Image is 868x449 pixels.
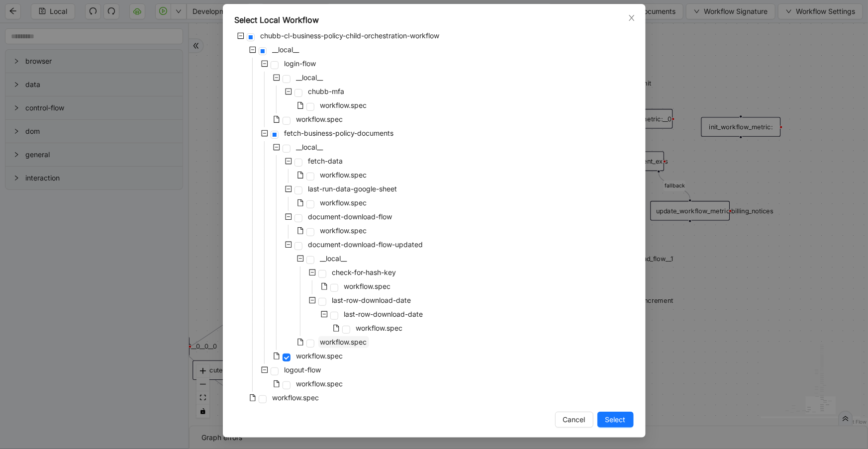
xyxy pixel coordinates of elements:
span: logout-flow [283,364,323,376]
span: file [297,172,304,179]
span: workflow.spec [294,113,345,125]
span: fetch-business-policy-documents [285,129,394,137]
span: file [273,380,280,387]
span: fetch-data [308,157,343,165]
span: minus-square [321,311,328,318]
span: Select [605,414,626,425]
span: minus-square [273,74,280,81]
span: minus-square [261,130,268,137]
span: workflow.spec [344,282,391,290]
span: file [297,199,304,206]
span: file [321,283,328,290]
span: __local__ [294,141,325,153]
span: __local__ [296,73,323,82]
span: workflow.spec [320,101,367,109]
span: chubb-mfa [306,86,347,97]
button: Close [626,12,637,23]
span: workflow.spec [318,225,369,237]
span: minus-square [285,158,292,165]
span: file [273,353,280,359]
span: workflow.spec [318,169,369,181]
span: __local__ [273,45,299,54]
span: minus-square [237,32,244,39]
span: chubb-mfa [308,87,345,95]
span: minus-square [273,144,280,151]
span: document-download-flow [306,211,394,223]
span: workflow.spec [320,338,367,346]
span: workflow.spec [294,350,345,362]
span: workflow.spec [296,115,343,123]
span: last-row-download-date [330,294,413,306]
span: minus-square [249,46,256,53]
span: workflow.spec [354,322,405,334]
span: minus-square [309,269,316,276]
span: file [297,102,304,109]
span: chubb-cl-business-policy-child-orchestration-workflow [259,30,442,42]
span: workflow.spec [294,378,345,390]
span: minus-square [285,88,292,95]
span: minus-square [285,213,292,220]
span: document-download-flow-updated [308,240,423,249]
span: close [628,14,636,22]
span: login-flow [285,59,316,68]
span: file [297,227,304,234]
span: last-run-data-google-sheet [306,183,399,195]
div: Select Local Workflow [235,14,634,26]
button: Cancel [555,412,593,428]
span: check-for-hash-key [332,268,396,276]
span: minus-square [309,297,316,304]
span: workflow.spec [318,197,369,209]
span: __local__ [320,254,347,263]
span: file [333,325,340,332]
span: last-row-download-date [342,308,425,320]
span: workflow.spec [342,280,393,292]
span: minus-square [261,60,268,67]
span: workflow.spec [318,336,369,348]
span: workflow.spec [271,392,321,404]
span: fetch-data [306,155,345,167]
span: __local__ [294,72,325,84]
span: minus-square [297,255,304,262]
span: Cancel [563,414,585,425]
span: __local__ [271,44,301,56]
span: login-flow [283,58,318,70]
span: document-download-flow-updated [306,239,425,251]
span: minus-square [285,241,292,248]
span: workflow.spec [320,171,367,179]
span: last-row-download-date [332,296,411,304]
span: workflow.spec [320,198,367,207]
span: __local__ [318,253,349,265]
span: workflow.spec [296,379,343,388]
span: check-for-hash-key [330,267,398,278]
span: fetch-business-policy-documents [283,127,396,139]
span: workflow.spec [356,324,403,332]
span: file [297,339,304,346]
span: document-download-flow [308,212,392,221]
span: workflow.spec [320,226,367,235]
span: chubb-cl-business-policy-child-orchestration-workflow [261,31,440,40]
span: workflow.spec [296,352,343,360]
span: minus-square [261,366,268,373]
span: last-row-download-date [344,310,423,318]
span: last-run-data-google-sheet [308,184,397,193]
span: minus-square [285,185,292,192]
span: workflow.spec [318,99,369,111]
span: workflow.spec [273,393,319,402]
span: __local__ [296,143,323,151]
button: Select [597,412,634,428]
span: file [249,394,256,401]
span: file [273,116,280,123]
span: logout-flow [285,365,321,374]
